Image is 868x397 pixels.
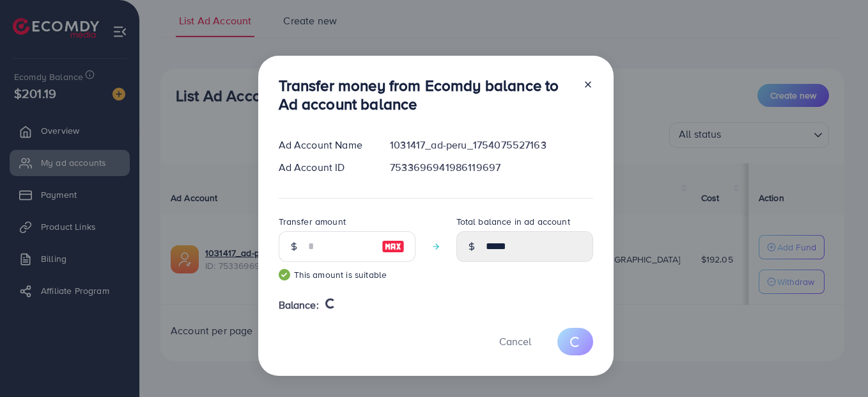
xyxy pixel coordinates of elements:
[380,160,603,175] div: 7533696941986119697
[268,138,380,152] div: Ad Account Name
[279,76,573,113] h3: Transfer money from Ecomdy balance to Ad account balance
[499,334,531,348] span: Cancel
[483,328,547,355] button: Cancel
[279,268,415,281] small: This amount is suitable
[268,160,380,175] div: Ad Account ID
[279,298,319,312] span: Balance:
[380,138,603,152] div: 1031417_ad-peru_1754075527163
[456,215,570,228] label: Total balance in ad account
[814,339,858,387] iframe: Chat
[279,269,290,280] img: guide
[279,215,346,228] label: Transfer amount
[382,239,405,254] img: image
